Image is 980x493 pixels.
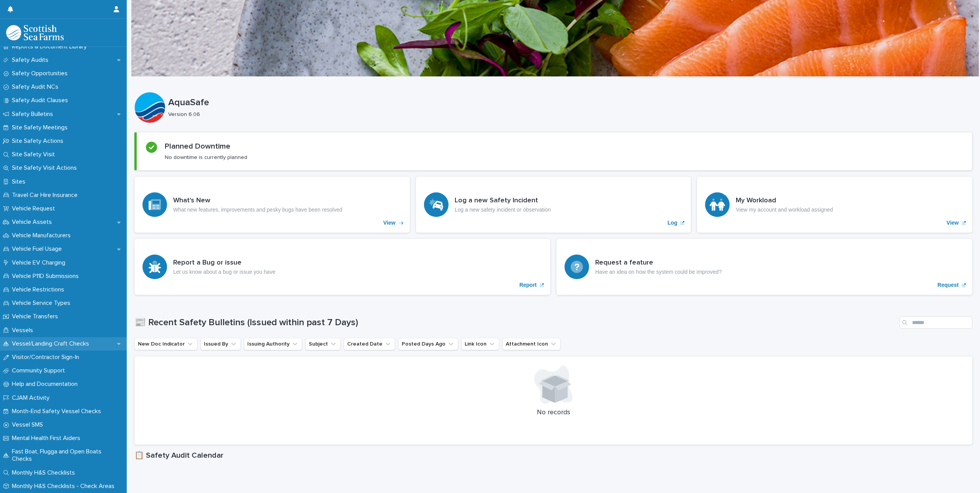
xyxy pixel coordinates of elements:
[383,220,396,226] p: View
[556,239,972,295] a: Request
[9,354,85,361] p: Visitor/Contractor Sign-In
[168,97,969,108] p: AquaSafe
[9,192,84,199] p: Travel Car Hire Insurance
[244,338,302,350] button: Issuing Authority
[9,218,58,226] p: Vehicle Assets
[398,338,458,350] button: Posted Days Ago
[899,316,972,329] input: Search
[173,207,342,213] p: What new features, improvements and pesky bugs have been resolved
[344,338,395,350] button: Created Date
[595,259,722,267] h3: Request a feature
[6,25,64,40] img: bPIBxiqnSb2ggTQWdOVV
[9,83,65,91] p: Safety Audit NCs
[9,394,56,402] p: CJAM Activity
[9,367,71,374] p: Community Support
[9,205,61,212] p: Vehicle Request
[134,239,550,295] a: Report
[165,142,230,151] h2: Planned Downtime
[461,338,499,350] button: Link Icon
[9,97,74,104] p: Safety Audit Clauses
[134,177,410,233] a: View
[9,408,107,415] p: Month-End Safety Vessel Checks
[455,197,551,205] h3: Log a new Safety Incident
[9,299,76,307] p: Vehicle Service Types
[9,124,74,131] p: Site Safety Meetings
[9,151,61,158] p: Site Safety Visit
[173,197,342,205] h3: What's New
[9,421,49,428] p: Vessel SMS
[144,409,963,417] p: No records
[9,469,81,476] p: Monthly H&S Checklists
[697,177,972,233] a: View
[134,338,197,350] button: New Doc Indicator
[9,70,74,77] p: Safety Opportunities
[9,448,127,463] p: Fast Boat, Flugga and Open Boats Checks
[455,207,551,213] p: Log a new safety incident or observation
[9,56,55,64] p: Safety Audits
[134,451,972,460] h1: 📋 Safety Audit Calendar
[9,164,83,172] p: Site Safety Visit Actions
[736,197,833,205] h3: My Workload
[9,232,77,239] p: Vehicle Manufacturers
[667,220,677,226] p: Log
[9,381,84,388] p: Help and Documentation
[9,313,64,320] p: Vehicle Transfers
[200,338,241,350] button: Issued By
[736,207,833,213] p: View my account and workload assigned
[9,435,86,442] p: Mental Health First Aiders
[502,338,561,350] button: Attachment Icon
[165,154,247,161] p: No downtime is currently planned
[9,245,68,253] p: Vehicle Fuel Usage
[9,340,95,347] p: Vessel/Landing Craft Checks
[9,327,39,334] p: Vessels
[519,282,536,288] p: Report
[9,286,70,293] p: Vehicle Restrictions
[9,483,121,490] p: Monthly H&S Checklists - Check Areas
[9,43,93,50] p: Reports & Document Library
[168,111,966,118] p: Version 6.06
[9,137,70,145] p: Site Safety Actions
[305,338,341,350] button: Subject
[9,273,85,280] p: Vehicle P11D Submissions
[9,111,59,118] p: Safety Bulletins
[9,178,31,185] p: Sites
[9,259,71,266] p: Vehicle EV Charging
[595,269,722,275] p: Have an idea on how the system could be improved?
[134,317,896,328] h1: 📰 Recent Safety Bulletins (Issued within past 7 Days)
[416,177,691,233] a: Log
[173,259,275,267] h3: Report a Bug or issue
[947,220,959,226] p: View
[173,269,275,275] p: Let us know about a bug or issue you have
[937,282,958,288] p: Request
